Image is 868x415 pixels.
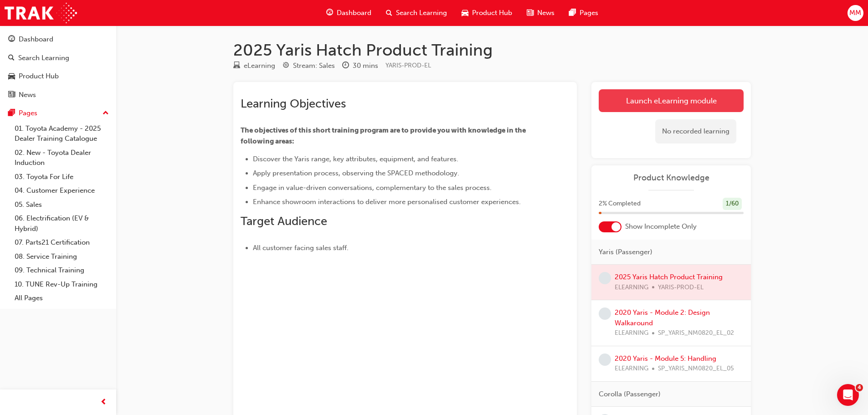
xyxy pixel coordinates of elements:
span: search-icon [386,7,392,19]
span: news-icon [527,7,534,19]
span: MM [849,8,861,18]
span: car-icon [8,72,15,81]
span: 2 % Completed [599,199,641,209]
span: News [537,8,555,18]
div: Duration [342,60,378,72]
span: prev-icon [100,397,107,408]
span: ELEARNING [615,364,648,374]
a: 10. TUNE Rev-Up Training [11,277,113,292]
button: DashboardSearch LearningProduct HubNews [4,29,113,105]
span: Show Incomplete Only [625,221,697,232]
span: Learning Objectives [241,97,346,111]
h1: 2025 Yaris Hatch Product Training [233,40,751,60]
span: SP_YARIS_NM0820_EL_02 [658,328,734,338]
span: Discover the Yaris range, key attributes, equipment, and features. [253,155,458,163]
span: Search Learning [396,8,447,18]
a: Product Knowledge [599,173,744,183]
a: search-iconSearch Learning [379,4,454,22]
span: Target Audience [241,214,327,228]
span: car-icon [462,7,468,19]
a: 05. Sales [11,198,113,212]
button: Pages [4,105,113,122]
div: 1 / 60 [723,198,742,210]
span: Dashboard [337,8,371,18]
span: up-icon [103,108,109,119]
span: search-icon [8,54,15,62]
div: Pages [19,108,37,118]
span: pages-icon [8,109,15,118]
a: 07. Parts21 Certification [11,236,113,250]
a: 08. Service Training [11,250,113,264]
a: Dashboard [4,31,113,48]
a: 2020 Yaris - Module 5: Handling [615,354,716,363]
span: ELEARNING [615,328,648,338]
a: News [4,87,113,103]
span: news-icon [8,91,15,99]
span: learningRecordVerb_NONE-icon [599,354,611,366]
span: SP_YARIS_NM0820_EL_05 [658,364,734,374]
span: target-icon [282,62,289,70]
div: News [19,90,36,100]
span: Apply presentation process, observing the SPACED methodology. [253,169,459,177]
a: 06. Electrification (EV & Hybrid) [11,211,113,236]
div: 30 mins [353,61,378,71]
span: learningRecordVerb_NONE-icon [599,307,611,320]
div: Stream [282,60,335,72]
div: No recorded learning [655,119,736,143]
div: Type [233,60,275,72]
span: Product Hub [472,8,512,18]
a: 01. Toyota Academy - 2025 Dealer Training Catalogue [11,122,113,146]
a: car-iconProduct Hub [454,4,519,22]
span: pages-icon [569,7,576,19]
div: Dashboard [19,34,53,45]
a: pages-iconPages [562,4,606,22]
a: 2020 Yaris - Module 2: Design Walkaround [615,308,710,327]
a: Launch eLearning module [599,89,744,112]
span: Corolla (Passenger) [599,389,661,400]
div: Product Hub [19,71,59,82]
span: The objectives of this short training program are to provide you with knowledge in the following ... [241,126,527,145]
a: 02. New - Toyota Dealer Induction [11,146,113,170]
span: Engage in value-driven conversations, complementary to the sales process. [253,184,492,192]
a: 09. Technical Training [11,263,113,277]
button: MM [847,5,863,21]
span: guage-icon [326,7,333,19]
span: learningResourceType_ELEARNING-icon [233,62,240,70]
img: Trak [5,3,77,23]
a: 04. Customer Experience [11,184,113,198]
iframe: Intercom live chat [837,384,859,406]
span: clock-icon [342,62,349,70]
a: All Pages [11,291,113,305]
div: Search Learning [18,53,69,63]
a: news-iconNews [519,4,562,22]
span: All customer facing sales staff. [253,244,349,252]
span: Yaris (Passenger) [599,247,652,257]
span: 4 [856,384,863,391]
a: Search Learning [4,50,113,67]
div: Stream: Sales [293,61,335,71]
span: Learning resource code [385,61,431,69]
span: learningRecordVerb_NONE-icon [599,272,611,284]
span: Pages [580,8,598,18]
div: eLearning [244,61,275,71]
span: guage-icon [8,36,15,44]
a: guage-iconDashboard [319,4,379,22]
a: Product Hub [4,68,113,85]
a: 03. Toyota For Life [11,170,113,184]
span: Enhance showroom interactions to deliver more personalised customer experiences. [253,198,521,206]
